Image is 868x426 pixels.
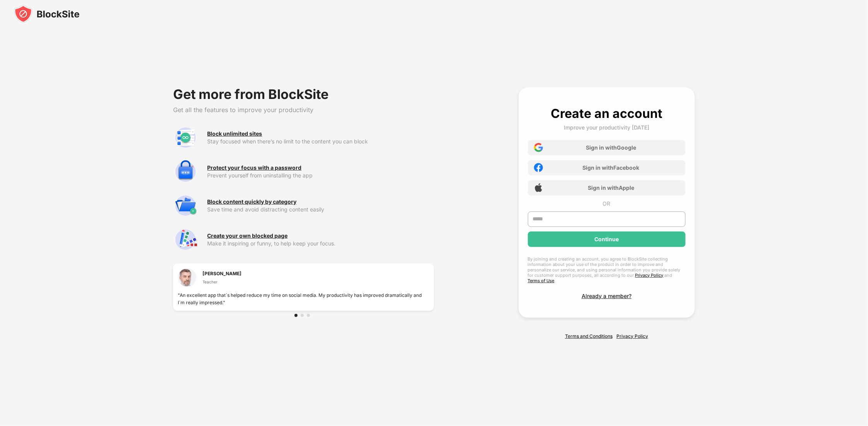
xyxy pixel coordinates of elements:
div: Save time and avoid distracting content easily [207,206,434,213]
img: facebook-icon.png [534,163,543,172]
div: Block unlimited sites [207,131,262,137]
div: Prevent yourself from uninstalling the app [207,172,434,179]
img: google-icon.png [534,143,543,152]
div: Teacher [203,279,242,285]
div: Already a member? [582,293,631,299]
img: premium-customize-block-page.svg [173,227,198,252]
div: Sign in with Facebook [583,164,640,171]
a: Privacy Policy [635,273,664,278]
div: Stay focused when there’s no limit to the content you can block [207,138,434,145]
img: apple-icon.png [534,183,543,192]
div: Improve your productivity [DATE] [564,124,649,131]
div: [PERSON_NAME] [203,270,242,277]
div: Create an account [551,106,662,121]
div: Get all the features to improve your productivity [173,106,434,114]
img: testimonial-1.jpg [178,268,196,287]
img: premium-password-protection.svg [173,159,198,184]
div: Protect your focus with a password [207,165,301,171]
img: premium-category.svg [173,193,198,218]
a: Terms and Conditions [565,333,613,339]
a: Terms of Use [528,278,555,283]
div: By joining and creating an account, you agree to BlockSite collecting information about your use ... [528,256,686,283]
div: Make it inspiring or funny, to help keep your focus. [207,240,434,247]
div: "An excellent app that`s helped reduce my time on social media. My productivity has improved dram... [178,291,429,306]
div: OR [603,200,611,207]
a: Privacy Policy [616,333,648,339]
div: Get more from BlockSite [173,87,434,101]
div: Sign in with Google [586,144,636,151]
div: Create your own blocked page [207,233,288,239]
img: blocksite-icon-black.svg [14,5,80,23]
div: Continue [594,236,619,242]
div: Sign in with Apple [588,184,634,191]
img: premium-unlimited-blocklist.svg [173,125,198,150]
div: Block content quickly by category [207,199,296,205]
